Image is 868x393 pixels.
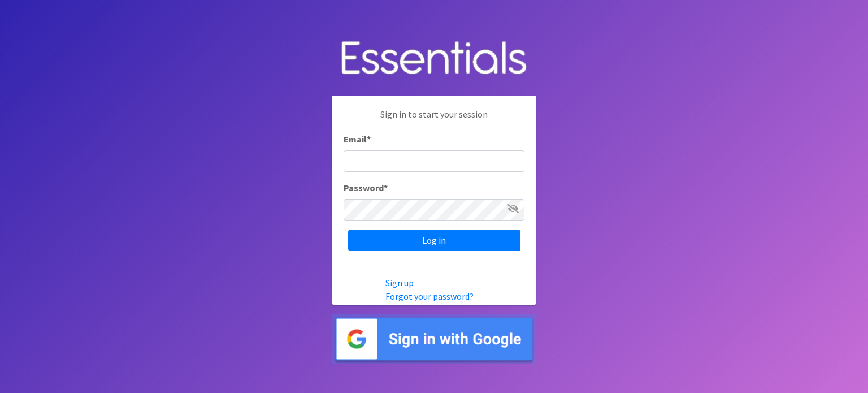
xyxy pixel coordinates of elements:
[332,29,536,88] img: Human Essentials
[344,181,388,195] label: Password
[385,291,474,302] a: Forgot your password?
[384,182,388,193] abbr: required
[385,277,414,288] a: Sign up
[367,133,371,145] abbr: required
[348,230,520,251] input: Log in
[344,132,371,146] label: Email
[332,314,536,364] img: Sign in with Google
[344,107,524,132] p: Sign in to start your session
